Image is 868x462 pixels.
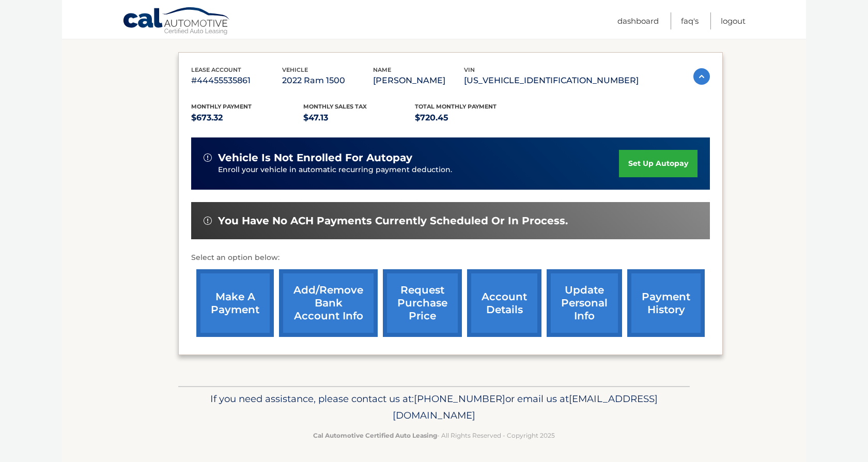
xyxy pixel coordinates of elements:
p: $673.32 [191,111,303,125]
p: [US_VEHICLE_IDENTIFICATION_NUMBER] [464,73,639,88]
a: FAQ's [681,12,699,29]
a: make a payment [196,269,274,337]
span: You have no ACH payments currently scheduled or in process. [218,214,568,227]
a: account details [467,269,541,337]
a: Logout [721,12,746,29]
p: #44455535861 [191,73,282,88]
p: Enroll your vehicle in automatic recurring payment deduction. [218,164,619,176]
img: alert-white.svg [204,153,212,162]
p: - All Rights Reserved - Copyright 2025 [185,430,683,441]
span: [EMAIL_ADDRESS][DOMAIN_NAME] [393,393,658,421]
span: vehicle [282,66,308,73]
span: vehicle is not enrolled for autopay [218,151,412,164]
span: lease account [191,66,241,73]
a: payment history [627,269,705,337]
a: Add/Remove bank account info [279,269,378,337]
a: Cal Automotive [122,7,231,37]
span: vin [464,66,475,73]
a: request purchase price [383,269,462,337]
a: update personal info [547,269,622,337]
p: $720.45 [415,111,527,125]
p: [PERSON_NAME] [373,73,464,88]
a: Dashboard [617,12,659,29]
span: Total Monthly Payment [415,103,497,110]
p: If you need assistance, please contact us at: or email us at [185,391,683,424]
a: set up autopay [619,150,698,177]
p: 2022 Ram 1500 [282,73,373,88]
span: Monthly Payment [191,103,252,110]
p: $47.13 [303,111,415,125]
span: Monthly sales Tax [303,103,367,110]
strong: Cal Automotive Certified Auto Leasing [313,432,437,439]
img: alert-white.svg [204,217,212,225]
p: Select an option below: [191,252,710,264]
span: name [373,66,391,73]
span: [PHONE_NUMBER] [414,393,505,405]
img: accordion-active.svg [693,68,710,85]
